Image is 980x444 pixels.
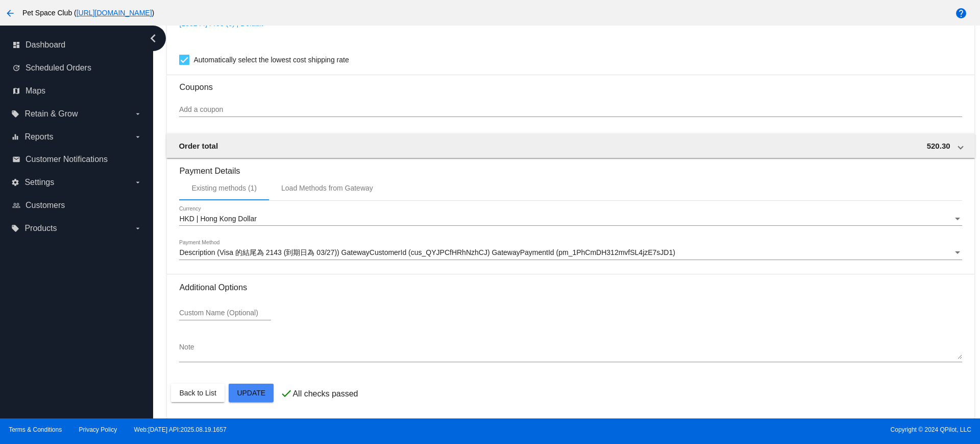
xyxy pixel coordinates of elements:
[79,426,117,433] a: Privacy Policy
[179,309,271,317] input: Custom Name (Optional)
[134,133,142,141] i: arrow_drop_down
[12,60,142,76] a: update Scheduled Orders
[24,132,53,142] span: Reports
[229,384,274,402] button: Update
[134,178,142,186] i: arrow_drop_down
[12,64,20,72] i: update
[179,106,962,114] input: Add a coupon
[11,110,19,118] i: local_offer
[12,87,20,95] i: map
[24,178,54,187] span: Settings
[24,224,57,233] span: Products
[77,9,152,17] a: [URL][DOMAIN_NAME]
[191,184,257,192] div: Existing methods (1)
[11,224,19,232] i: local_offer
[292,389,358,399] p: All checks passed
[193,54,349,66] span: Automatically select the lowest cost shipping rate
[9,426,62,433] a: Terms & Conditions
[134,426,227,433] a: Web:[DATE] API:2025.08.19.1657
[499,426,971,433] span: Copyright © 2024 QPilot, LLC
[26,86,45,96] span: Maps
[12,197,142,214] a: people_outline Customers
[26,155,108,164] span: Customer Notifications
[179,215,256,223] span: HKD | Hong Kong Dollar
[4,7,16,19] mat-icon: arrow_back
[171,384,224,402] button: Back to List
[179,248,675,256] span: Description (Visa 的結尾為 2143 (到期日為 03/27)) GatewayCustomerId (cus_QYJPCfHRhNzhCJ) GatewayPaymentId...
[179,158,962,176] h3: Payment Details
[281,184,373,192] div: Load Methods from Gateway
[134,224,142,232] i: arrow_drop_down
[12,37,142,53] a: dashboard Dashboard
[26,40,65,50] span: Dashboard
[179,75,962,92] h3: Coupons
[955,7,967,19] mat-icon: help
[12,155,20,163] i: email
[11,133,19,141] i: equalizer
[927,142,950,150] span: 520.30
[179,249,962,257] mat-select: Payment Method
[166,133,974,158] mat-expansion-panel-header: Order total 520.30
[179,283,962,292] h3: Additional Options
[12,83,142,99] a: map Maps
[134,110,142,118] i: arrow_drop_down
[12,41,20,49] i: dashboard
[237,389,265,397] span: Update
[179,142,218,150] span: Order total
[22,9,154,17] span: Pet Space Club ( )
[12,151,142,168] a: email Customer Notifications
[26,63,91,73] span: Scheduled Orders
[179,215,962,223] mat-select: Currency
[280,387,292,400] mat-icon: check
[12,201,20,209] i: people_outline
[145,30,161,46] i: chevron_left
[11,178,19,186] i: settings
[24,109,78,119] span: Retain & Grow
[26,201,65,210] span: Customers
[179,389,216,397] span: Back to List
